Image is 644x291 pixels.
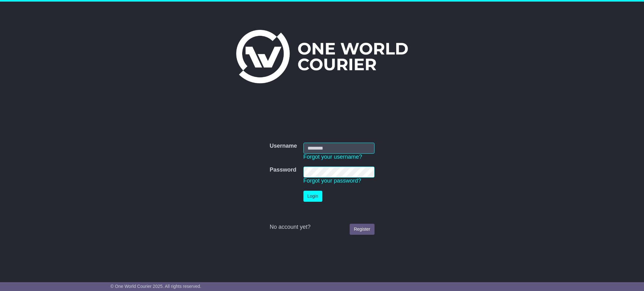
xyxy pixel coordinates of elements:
[303,191,322,202] button: Login
[110,284,201,289] span: © One World Courier 2025. All rights reserved.
[303,154,362,160] a: Forgot your username?
[269,224,374,231] div: No account yet?
[303,178,361,184] a: Forgot your password?
[350,224,374,235] a: Register
[236,30,408,83] img: One World
[269,143,297,150] label: Username
[269,167,296,173] label: Password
